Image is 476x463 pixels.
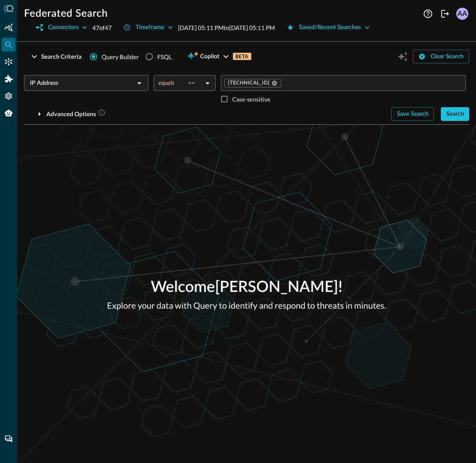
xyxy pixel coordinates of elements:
div: Search Criteria [41,51,81,62]
div: equals [159,79,202,87]
div: Addons [2,72,16,86]
p: Explore your data with Query to identify and respond to threats in minutes. [107,299,386,312]
span: equals [159,79,175,87]
button: Timeframe [118,21,178,34]
div: Connectors [48,22,78,33]
p: 47 of 47 [92,23,111,32]
button: Clear Search [413,50,469,63]
div: AA [456,8,468,20]
button: Search [441,107,469,121]
button: Open [133,77,145,89]
div: Save Search [397,109,428,120]
p: BETA [233,53,251,60]
div: FSQL [157,52,172,61]
p: Case-sensitive [232,95,271,104]
div: Clear Search [431,51,464,62]
h1: Federated Search [24,7,108,21]
input: Value [282,78,462,88]
span: [TECHNICAL_ID] [228,80,270,87]
button: CopilotBETA [182,50,256,63]
button: Save Search [391,107,434,121]
span: Query Builder [102,52,139,61]
button: Saved/Recent Searches [282,21,375,34]
div: Connectors [2,55,15,69]
input: Select an Entity [27,78,132,88]
button: Advanced Options [24,107,111,121]
button: Help [421,7,435,21]
div: Settings [2,89,15,103]
button: Logout [438,7,452,21]
div: [TECHNICAL_ID] [224,79,281,87]
div: Query Agent [2,106,15,120]
div: Timeframe [136,22,164,33]
div: Summary Insights [2,21,15,34]
span: Copilot [200,51,220,62]
div: Search [446,109,464,120]
span: == [188,79,195,87]
p: [DATE] 05:11 PM to [DATE] 05:11 PM [178,23,275,32]
div: Saved/Recent Searches [299,22,361,33]
div: Federated Search [2,38,15,51]
div: Chat [2,432,15,446]
p: Welcome [PERSON_NAME] ! [107,276,386,299]
button: Connectors [31,21,92,34]
div: Advanced Options [46,109,105,120]
button: Search Criteria [24,50,87,63]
